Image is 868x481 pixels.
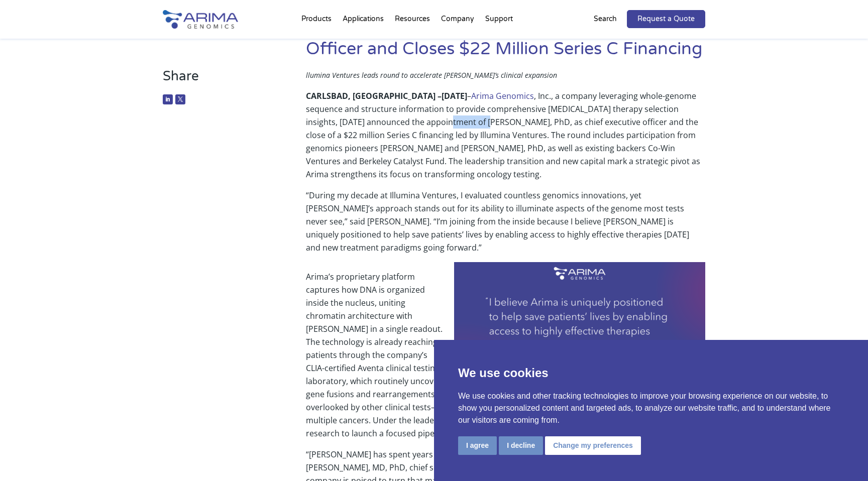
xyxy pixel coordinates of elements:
[306,270,705,448] p: Arima’s proprietary platform captures how DNA is organized inside the nucleus, uniting chromatin ...
[545,436,641,455] button: Change my preferences
[458,390,844,426] p: We use cookies and other tracking technologies to improve your browsing experience on our website...
[163,10,238,29] img: Arima-Genomics-logo
[594,13,617,26] p: Search
[627,10,705,28] a: Request a Quote
[458,436,497,455] button: I agree
[458,364,844,382] p: We use cookies
[442,90,467,101] b: [DATE]
[471,90,534,101] a: Arima Genomics
[163,68,276,92] h3: Share
[306,189,705,262] p: “During my decade at Illumina Ventures, I evaluated countless genomics innovations, yet [PERSON_N...
[306,89,705,189] p: – , Inc., a company leveraging whole-genome sequence and structure information to provide compreh...
[499,436,543,455] button: I decline
[306,70,557,80] span: llumina Ventures leads round to accelerate [PERSON_NAME]’s clinical expansion
[454,262,705,393] img: Tom Wilis CEO Quote
[306,90,442,101] b: CARLSBAD, [GEOGRAPHIC_DATA] –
